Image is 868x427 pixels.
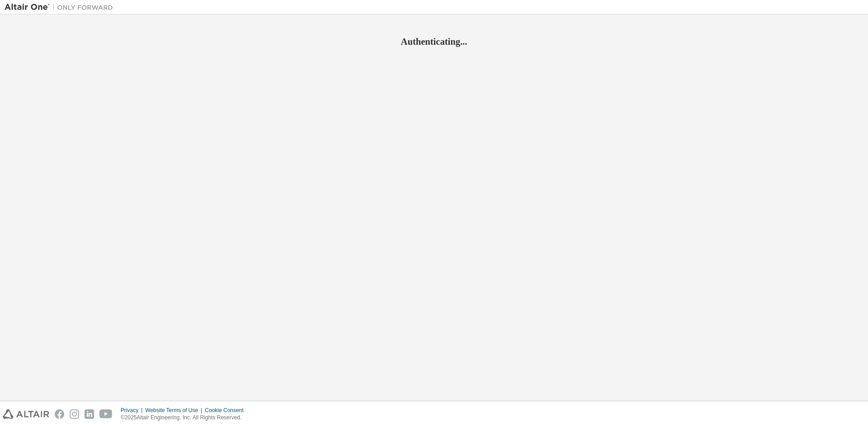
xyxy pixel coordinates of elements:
[205,407,249,414] div: Cookie Consent
[99,409,113,419] img: youtube.svg
[145,407,205,414] div: Website Terms of Use
[5,36,863,47] h2: Authenticating...
[70,409,79,419] img: instagram.svg
[121,414,249,422] p: © 2025 Altair Engineering, Inc. All Rights Reserved.
[5,3,118,12] img: Altair One
[85,409,94,419] img: linkedin.svg
[121,407,145,414] div: Privacy
[55,409,64,419] img: facebook.svg
[3,409,49,419] img: altair_logo.svg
